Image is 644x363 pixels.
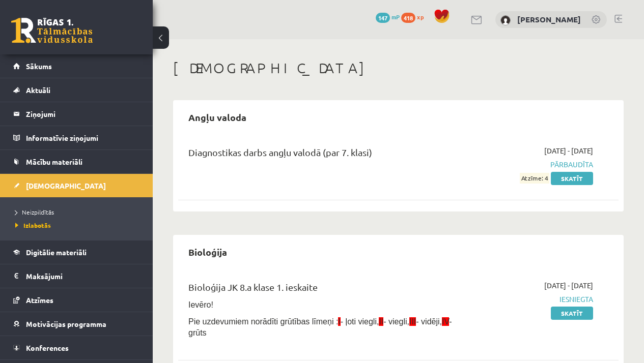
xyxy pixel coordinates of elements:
a: Aktuāli [13,78,140,102]
a: Mācību materiāli [13,150,140,173]
a: Informatīvie ziņojumi [13,126,140,149]
a: [PERSON_NAME] [517,14,581,24]
h2: Bioloģija [178,240,237,264]
legend: Maksājumi [26,264,140,288]
span: Ievēro! [188,300,213,309]
a: Skatīt [551,172,593,185]
span: Atzīme: 4 [520,173,549,184]
span: IV [442,317,449,326]
span: II [379,317,383,326]
a: 418 xp [401,13,429,21]
span: Pārbaudīta [468,159,593,170]
span: Motivācijas programma [26,319,106,328]
span: Aktuāli [26,85,50,95]
a: Ziņojumi [13,102,140,126]
span: Iesniegta [468,294,593,305]
span: Digitālie materiāli [26,248,87,257]
span: Mācību materiāli [26,157,82,166]
span: III [409,317,416,326]
a: Sākums [13,54,140,78]
span: [DEMOGRAPHIC_DATA] [26,181,106,190]
legend: Ziņojumi [26,102,140,126]
span: Neizpildītās [15,208,54,216]
a: Izlabotās [15,221,143,230]
legend: Informatīvie ziņojumi [26,126,140,149]
a: Skatīt [551,307,593,320]
span: [DATE] - [DATE] [544,145,593,156]
span: Atzīmes [26,295,53,305]
span: Sākums [26,62,52,71]
span: Konferences [26,343,69,352]
span: mP [391,13,400,21]
div: Diagnostikas darbs angļu valodā (par 7. klasi) [188,145,453,164]
span: Pie uzdevumiem norādīti grūtības līmeņi : - ļoti viegli, - viegli, - vidēji, - grūts [188,317,452,337]
a: Motivācijas programma [13,312,140,336]
a: [DEMOGRAPHIC_DATA] [13,174,140,197]
span: 147 [376,13,390,23]
span: I [338,317,340,326]
span: [DATE] - [DATE] [544,280,593,291]
span: Izlabotās [15,221,51,229]
a: Maksājumi [13,264,140,288]
a: Neizpildītās [15,207,143,217]
span: xp [417,13,424,21]
a: Rīgas 1. Tālmācības vidusskola [11,18,93,43]
div: Bioloģija JK 8.a klase 1. ieskaite [188,280,453,299]
h1: [DEMOGRAPHIC_DATA] [173,59,624,77]
a: Konferences [13,336,140,359]
h2: Angļu valoda [178,105,257,129]
a: Atzīmes [13,288,140,312]
img: Marija Vorobeja [500,15,511,25]
a: Digitālie materiāli [13,240,140,264]
span: 418 [401,13,415,23]
a: 147 mP [376,13,400,21]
